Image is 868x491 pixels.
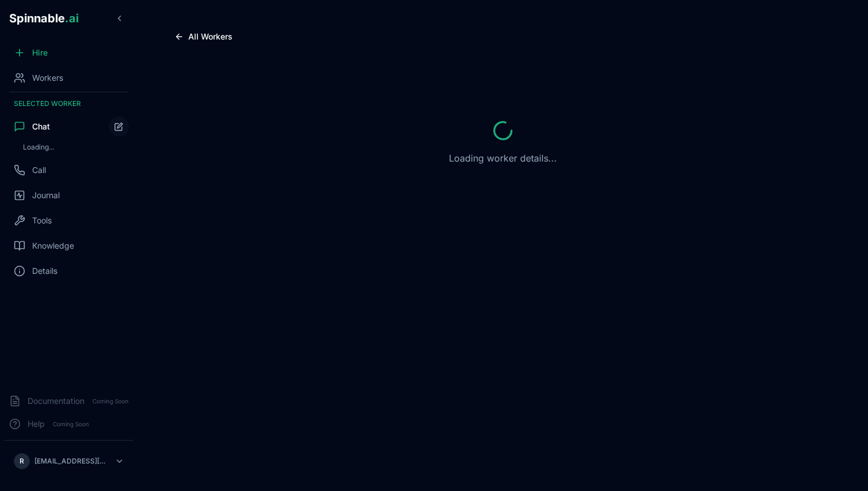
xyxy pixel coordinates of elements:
[32,47,48,58] span: Hire
[449,151,557,165] p: Loading worker details...
[165,28,242,46] button: All Workers
[49,419,92,430] span: Coming Soon
[32,164,46,176] span: Call
[34,457,110,466] p: [EMAIL_ADDRESS][DOMAIN_NAME]
[28,418,45,430] span: Help
[32,265,57,277] span: Details
[28,395,84,407] span: Documentation
[5,95,133,113] div: Selected Worker
[109,117,129,136] button: Start new chat
[32,240,74,252] span: Knowledge
[9,11,79,25] span: Spinnable
[32,121,50,132] span: Chat
[9,450,129,473] button: R[EMAIL_ADDRESS][DOMAIN_NAME]
[32,190,60,201] span: Journal
[18,140,129,154] div: Loading...
[89,396,132,407] span: Coming Soon
[65,11,79,25] span: .ai
[20,457,24,466] span: R
[32,72,63,84] span: Workers
[32,215,52,226] span: Tools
